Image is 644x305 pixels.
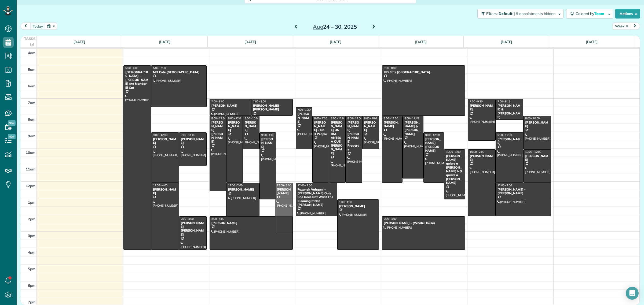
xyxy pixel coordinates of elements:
span: 7:00 - 8:15 [497,100,510,103]
div: [PERSON_NAME] [211,104,250,107]
div: [PERSON_NAME] [470,154,494,162]
span: 8:00 - 12:00 [347,117,362,120]
span: 7:00 - 9:30 [470,100,483,103]
span: | 9 appointments hidden [514,11,555,16]
span: New [8,120,16,126]
a: [DATE] [244,40,256,44]
div: [PERSON_NAME] [181,137,205,145]
span: Aug [313,23,323,30]
div: [PERSON_NAME] [153,137,177,145]
div: Open Intercom Messenger [626,287,639,300]
div: [PERSON_NAME] [PERSON_NAME] [425,137,442,153]
div: [PERSON_NAME] [525,121,549,128]
span: Default [499,11,513,16]
div: [PERSON_NAME] - (Whole House) [383,221,463,225]
span: 10:00 - 12:00 [525,150,541,154]
div: [PERSON_NAME] [211,221,291,225]
div: [PERSON_NAME] - [PERSON_NAME] [253,104,291,111]
span: 5:00 - 4:00 [125,66,138,70]
span: 2:00 - 4:00 [384,217,397,221]
div: [PERSON_NAME] & [PERSON_NAME] [497,104,522,119]
a: [DATE] [330,40,341,44]
span: 8:00 - 12:00 [228,117,243,120]
div: MD Cote [GEOGRAPHIC_DATA] [383,70,463,74]
span: 1:00 - 4:00 [339,200,352,204]
button: Filters: Default | 9 appointments hidden [477,9,563,18]
span: 3pm [28,233,35,238]
div: [PERSON_NAME] [244,121,258,132]
span: 12pm [26,184,35,188]
div: [PERSON_NAME] [153,188,177,195]
div: [PERSON_NAME] UN DIA ANTES A QUE [PERSON_NAME] [331,121,344,155]
button: prev [21,23,31,30]
span: Colored by [576,11,606,16]
div: [PERSON_NAME] [PERSON_NAME] [181,221,205,237]
span: Team [594,11,605,16]
a: Filters: Default | 9 appointments hidden [475,9,563,18]
div: [PERSON_NAME] [PERSON_NAME] Property [347,121,361,151]
div: [PERSON_NAME] [525,154,549,162]
span: 12:00 - 2:00 [298,184,312,187]
span: 12:00 - 2:00 [228,184,243,187]
span: 11am [26,167,35,171]
span: 8:00 - 10:00 [245,117,259,120]
span: 1pm [28,200,35,204]
button: Actions [615,9,640,18]
span: 4pm [28,250,35,254]
span: 8:00 - 11:45 [404,117,419,120]
div: [PERSON_NAME] - No 3 People [314,121,327,136]
span: New [8,134,16,139]
span: 9:00 - 1:00 [261,133,274,137]
span: 8:00 - 10:00 [525,117,540,120]
button: next [630,23,640,30]
span: 2:00 - 4:00 [211,217,224,221]
div: MD Cote [GEOGRAPHIC_DATA] [153,70,205,74]
span: 7:00 - 8:00 [253,100,266,103]
span: 8:00 - 12:00 [314,117,329,120]
div: [PERSON_NAME] [276,188,291,195]
span: 9am [28,134,35,138]
th: Tasks [21,36,37,47]
span: 6pm [28,283,35,288]
button: Colored byTeam [566,9,613,18]
span: 2pm [28,217,35,221]
div: [PERSON_NAME] [497,137,522,145]
span: 12:00 - 4:00 [153,184,167,187]
a: [DATE] [501,40,512,44]
span: 7am [28,101,35,105]
span: 8:00 - 10:00 [364,117,379,120]
div: [PERSON_NAME] - [PERSON_NAME] [497,188,550,195]
span: 9:00 - 12:00 [497,133,512,137]
div: [PERSON_NAME] - quiere a [PERSON_NAME] NO quiere a [PERSON_NAME] [446,154,463,185]
span: 9:00 - 11:00 [181,133,195,137]
div: [PERSON_NAME] [297,112,311,124]
span: 5pm [28,267,35,271]
div: [PERSON_NAME] [228,188,258,191]
span: 9:00 - 12:00 [153,133,167,137]
span: 5am [28,67,35,72]
div: [PERSON_NAME] & [PERSON_NAME] [404,121,422,136]
span: 12:00 - 3:00 [277,184,291,187]
span: 10:00 - 2:00 [470,150,484,154]
button: today [30,23,45,30]
a: [DATE] [74,40,85,44]
h2: 24 – 30, 2025 [301,24,368,30]
span: 2:00 - 4:00 [181,217,194,221]
span: 9:00 - 12:00 [425,133,440,137]
div: [PERSON_NAME] [261,137,275,149]
span: 5:00 - 8:00 [384,66,397,70]
span: 4am [28,51,35,55]
span: 8am [28,117,35,121]
span: 8:00 - 12:00 [331,117,345,120]
span: 10am [26,150,35,155]
button: Week [613,23,630,30]
div: [PERSON_NAME] [228,121,241,132]
span: 12:00 - 2:00 [497,184,512,187]
div: [PERSON_NAME] [470,104,494,111]
a: [DATE] [159,40,171,44]
div: [PERSON_NAME] [339,204,377,208]
span: 6am [28,84,35,88]
div: Fazaneh Vahgani - [PERSON_NAME] Only She Does Not Want The Cleaning If Not [PERSON_NAME] [297,188,336,207]
div: [PERSON_NAME] [PERSON_NAME] [211,121,225,144]
span: 8:00 - 12:30 [211,117,226,120]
